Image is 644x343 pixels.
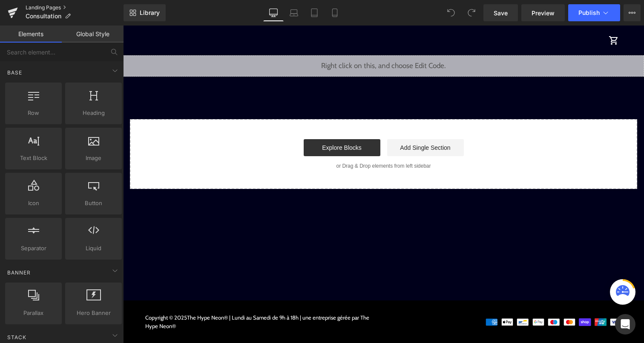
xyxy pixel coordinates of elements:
span: Image [68,154,119,163]
div: Mots-clés [107,50,129,56]
span: shopping_cart [486,10,496,20]
span: Library [140,9,160,17]
span: Publish [578,9,600,16]
div: v 4.0.25 [24,14,42,20]
a: Desktop [263,4,284,21]
span: Icon [8,199,59,208]
span: Heading [68,109,119,117]
span: Button [68,199,119,208]
span: | Lundi au Samedi de 9h à 18h [106,289,175,295]
span: Stack [6,333,27,341]
span: Separator [8,244,59,253]
span: Text Block [8,154,59,163]
a: Global Style [62,26,124,43]
img: tab_domain_overview_orange.svg [35,49,42,56]
span: Parallax [8,309,59,317]
span: Base [6,69,23,77]
a: Add Single Section [264,114,341,131]
a: Tablet [304,4,325,21]
span: Copyright © 2025 [22,289,105,295]
a: Landing Pages [26,4,124,11]
img: website_grey.svg [14,22,20,29]
span: Banner [6,269,32,277]
a: Panier [482,6,499,23]
span: Row [8,109,59,117]
a: Explore Blocks [181,114,257,131]
span: Consultation [26,13,61,20]
span: Preview [532,9,555,17]
p: or Drag & Drop elements from left sidebar [20,137,500,143]
a: The Hype Neon® [64,289,105,295]
div: Domaine: [DOMAIN_NAME] [22,22,96,29]
span: Save [494,9,508,17]
div: Open Intercom Messenger [615,314,635,334]
a: Mobile [325,4,345,21]
div: Domaine [45,50,66,56]
button: Redo [463,4,480,21]
a: Laptop [284,4,304,21]
button: More [624,4,641,21]
span: Liquid [68,244,119,253]
span: | une entreprise gérée par The Hype Neon® [22,289,246,304]
span: Hero Banner [68,309,119,317]
button: Publish [568,4,620,21]
a: New Library [124,4,166,21]
a: Preview [521,4,565,21]
button: Undo [443,4,460,21]
img: tab_keywords_by_traffic_grey.svg [98,49,105,56]
img: logo_orange.svg [14,14,20,20]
